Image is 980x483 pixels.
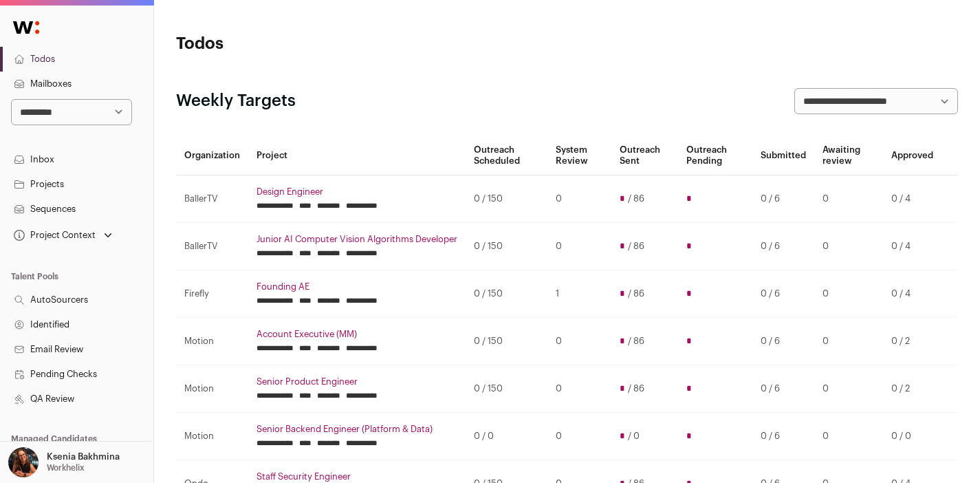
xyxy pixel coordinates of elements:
[628,193,644,204] span: / 86
[628,383,644,394] span: / 86
[814,413,883,460] td: 0
[611,136,678,175] th: Outreach Sent
[883,318,941,365] td: 0 / 2
[547,136,611,175] th: System Review
[883,270,941,318] td: 0 / 4
[257,186,457,197] a: Design Engineer
[466,175,547,223] td: 0 / 150
[176,318,248,365] td: Motion
[466,365,547,413] td: 0 / 150
[814,270,883,318] td: 0
[6,14,47,41] img: Wellfound
[883,223,941,270] td: 0 / 4
[257,424,457,435] a: Senior Backend Engineer (Platform & Data)
[547,318,611,365] td: 0
[47,462,85,473] p: Workhelix
[752,223,814,270] td: 0 / 6
[547,223,611,270] td: 0
[257,329,457,340] a: Account Executive (MM)
[547,175,611,223] td: 0
[6,447,122,477] button: Open dropdown
[257,234,457,245] a: Junior AI Computer Vision Algorithms Developer
[628,241,644,252] span: / 86
[752,270,814,318] td: 0 / 6
[883,136,941,175] th: Approved
[176,413,248,460] td: Motion
[814,365,883,413] td: 0
[176,175,248,223] td: BallerTV
[547,413,611,460] td: 0
[628,336,644,347] span: / 86
[814,223,883,270] td: 0
[8,447,39,477] img: 13968079-medium_jpg
[257,281,457,292] a: Founding AE
[11,226,115,245] button: Open dropdown
[628,288,644,299] span: / 86
[257,376,457,387] a: Senior Product Engineer
[883,175,941,223] td: 0 / 4
[752,136,814,175] th: Submitted
[547,270,611,318] td: 1
[466,136,547,175] th: Outreach Scheduled
[176,223,248,270] td: BallerTV
[11,230,96,241] div: Project Context
[814,136,883,175] th: Awaiting review
[883,413,941,460] td: 0 / 0
[752,318,814,365] td: 0 / 6
[466,223,547,270] td: 0 / 150
[466,270,547,318] td: 0 / 150
[883,365,941,413] td: 0 / 2
[752,413,814,460] td: 0 / 6
[176,33,437,55] h1: Todos
[814,318,883,365] td: 0
[176,136,248,175] th: Organization
[47,451,120,462] p: Ksenia Bakhmina
[466,413,547,460] td: 0 / 0
[678,136,752,175] th: Outreach Pending
[752,175,814,223] td: 0 / 6
[176,90,296,112] h2: Weekly Targets
[752,365,814,413] td: 0 / 6
[176,365,248,413] td: Motion
[248,136,466,175] th: Project
[176,270,248,318] td: Firefly
[628,431,640,442] span: / 0
[257,471,457,482] a: Staff Security Engineer
[814,175,883,223] td: 0
[547,365,611,413] td: 0
[466,318,547,365] td: 0 / 150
